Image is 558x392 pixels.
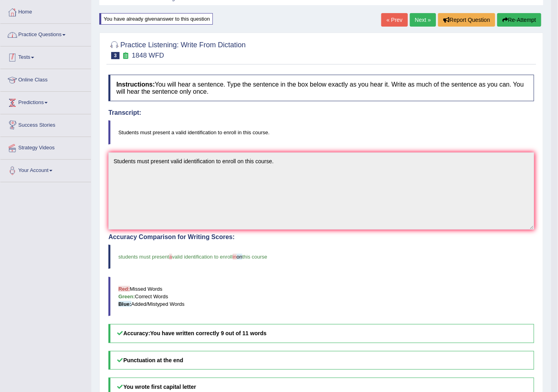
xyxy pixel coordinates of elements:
a: Practice Questions [0,24,91,44]
span: valid identification to enroll [172,254,232,260]
span: students must present [118,254,169,260]
blockquote: Students must present a valid identification to enroll in this course. [108,120,534,145]
button: Report Question [438,13,495,27]
a: Success Stories [0,114,91,134]
small: Exam occurring question [122,52,130,60]
a: Your Account [0,160,91,180]
b: You have written correctly 9 out of 11 words [150,330,266,336]
h5: Accuracy: [108,324,534,343]
a: Home [0,1,91,21]
span: this course [242,254,267,260]
a: Strategy Videos [0,137,91,157]
a: « Prev [381,13,407,27]
b: Blue: [118,301,131,307]
h4: Transcript: [108,109,534,116]
a: Online Class [0,69,91,89]
h2: Practice Listening: Write From Dictation [108,39,246,59]
b: Green: [118,294,135,299]
blockquote: Missed Words Correct Words Added/Mistyped Words [108,277,534,316]
span: in [233,254,237,260]
h4: Accuracy Comparison for Writing Scores: [108,234,534,241]
a: Tests [0,46,91,66]
div: You have already given answer to this question [99,13,213,25]
b: Instructions: [116,81,155,88]
span: a [169,254,172,260]
a: Predictions [0,92,91,112]
h5: Punctuation at the end [108,351,534,370]
a: Next » [410,13,436,27]
span: 3 [111,52,120,59]
h4: You will hear a sentence. Type the sentence in the box below exactly as you hear it. Write as muc... [108,75,534,101]
small: 1848 WFD [132,52,164,59]
button: Re-Attempt [497,13,541,27]
b: Red: [118,286,130,292]
span: on [237,254,242,260]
